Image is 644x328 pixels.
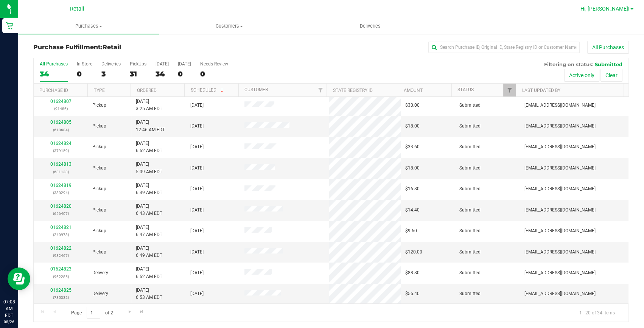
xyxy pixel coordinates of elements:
a: 01624821 [50,225,72,230]
div: 31 [130,70,146,78]
div: 0 [178,70,191,78]
span: Pickup [92,227,106,235]
span: [DATE] 6:52 AM EDT [136,266,162,280]
span: [EMAIL_ADDRESS][DOMAIN_NAME] [524,249,596,256]
span: [EMAIL_ADDRESS][DOMAIN_NAME] [524,143,596,151]
p: (240973) [38,231,83,238]
p: (330294) [38,189,83,196]
p: (982467) [38,252,83,259]
span: [DATE] [190,123,204,130]
span: [DATE] 5:09 AM EDT [136,161,162,175]
span: [DATE] 6:39 AM EDT [136,182,162,196]
span: Page of 2 [65,307,119,319]
a: Go to the last page [136,307,147,317]
button: Active only [564,69,599,82]
a: Type [94,88,105,93]
a: Purchase ID [39,88,68,93]
a: 01624823 [50,266,72,272]
a: Scheduled [191,87,225,93]
span: [DATE] 12:46 AM EDT [136,119,165,133]
span: $9.60 [405,227,417,235]
span: Delivery [92,290,108,297]
div: 34 [40,70,68,78]
a: 01624805 [50,120,72,125]
span: [DATE] [190,185,204,193]
span: Delivery [92,269,108,277]
p: (785332) [38,294,83,301]
iframe: Resource center [8,267,30,290]
span: Filtering on status: [544,61,593,67]
span: Pickup [92,102,106,109]
inline-svg: Retail [6,22,13,30]
span: $120.00 [405,249,422,256]
span: $18.00 [405,165,420,172]
span: [EMAIL_ADDRESS][DOMAIN_NAME] [524,290,596,297]
span: Submitted [459,207,481,214]
span: [EMAIL_ADDRESS][DOMAIN_NAME] [524,207,596,214]
a: Last Updated By [522,88,560,93]
p: 08/26 [3,319,15,325]
span: Submitted [459,143,481,151]
span: [DATE] 6:43 AM EDT [136,203,162,217]
a: 01624807 [50,99,72,104]
a: Customers [159,18,300,34]
a: Filter [503,84,516,96]
p: (379159) [38,147,83,154]
a: Amount [404,88,423,93]
span: Submitted [459,249,481,256]
span: [DATE] [190,165,204,172]
span: [DATE] [190,143,204,151]
div: 0 [77,70,92,78]
span: $88.80 [405,269,420,277]
span: Purchases [18,23,159,30]
a: Customer [244,87,268,92]
span: [EMAIL_ADDRESS][DOMAIN_NAME] [524,102,596,109]
input: 1 [87,307,100,319]
p: (962285) [38,273,83,280]
button: All Purchases [587,41,629,54]
div: In Store [77,61,92,67]
a: Go to the next page [124,307,135,317]
a: 01624813 [50,162,72,167]
div: [DATE] [156,61,169,67]
div: Deliveries [101,61,121,67]
span: $14.40 [405,207,420,214]
span: Submitted [459,123,481,130]
span: Retail [70,6,84,12]
button: Clear [600,69,622,82]
span: Retail [103,44,121,51]
p: (618684) [38,126,83,134]
span: Hi, [PERSON_NAME]! [580,6,630,12]
span: Submitted [595,61,622,67]
div: PickUps [130,61,146,67]
span: Submitted [459,269,481,277]
span: 1 - 20 of 34 items [573,307,621,318]
a: 01624822 [50,246,72,251]
span: $33.60 [405,143,420,151]
span: [DATE] [190,102,204,109]
span: [DATE] [190,269,204,277]
span: [DATE] 6:49 AM EDT [136,245,162,259]
p: (656407) [38,210,83,217]
p: (91486) [38,105,83,112]
span: Customers [159,23,299,30]
span: $16.80 [405,185,420,193]
span: Pickup [92,207,106,214]
a: 01624824 [50,141,72,146]
span: Submitted [459,185,481,193]
a: Status [457,87,474,92]
span: Pickup [92,249,106,256]
span: [DATE] [190,249,204,256]
span: Deliveries [350,23,391,30]
p: (631138) [38,168,83,176]
div: All Purchases [40,61,68,67]
span: [EMAIL_ADDRESS][DOMAIN_NAME] [524,123,596,130]
span: [DATE] 6:53 AM EDT [136,287,162,301]
a: Deliveries [300,18,440,34]
span: [DATE] 3:25 AM EDT [136,98,162,112]
span: [DATE] 6:47 AM EDT [136,224,162,238]
span: Submitted [459,227,481,235]
span: Submitted [459,165,481,172]
div: 0 [200,70,228,78]
span: [EMAIL_ADDRESS][DOMAIN_NAME] [524,269,596,277]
